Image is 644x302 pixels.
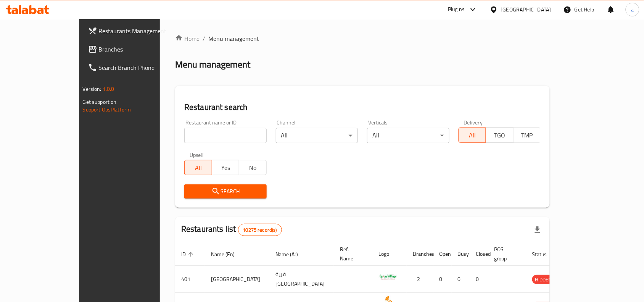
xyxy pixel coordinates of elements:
span: Restaurants Management [99,26,180,36]
h2: Restaurant search [184,102,541,113]
div: All [276,128,358,143]
span: Yes [215,162,237,173]
span: Status [532,250,557,259]
span: Name (Ar) [275,250,308,259]
span: All [462,130,483,141]
h2: Menu management [175,58,250,71]
td: 0 [452,266,470,293]
th: Open [433,242,452,266]
th: Closed [470,242,488,266]
span: Menu management [208,34,259,43]
span: Ref. Name [340,245,363,263]
td: 401 [175,266,205,293]
span: Name (En) [211,250,245,259]
span: Branches [99,45,180,54]
button: TGO [486,128,514,143]
span: Search Branch Phone [99,63,180,72]
td: قرية [GEOGRAPHIC_DATA] [269,266,334,293]
div: Export file [528,221,547,239]
span: 10275 record(s) [238,226,282,234]
span: 1.0.0 [103,84,114,94]
span: ID [181,250,196,259]
th: Busy [452,242,470,266]
h2: Restaurants list [181,223,282,236]
img: Spicy Village [378,268,398,287]
div: All [367,128,449,143]
a: Branches [82,40,187,58]
button: All [184,160,212,175]
div: Total records count [238,224,282,236]
th: Logo [372,242,407,266]
label: Delivery [464,120,483,125]
button: TMP [513,128,541,143]
a: Support.OpsPlatform [83,105,131,115]
button: Search [184,184,267,199]
div: [GEOGRAPHIC_DATA] [501,5,551,14]
th: Branches [407,242,433,266]
button: All [459,128,486,143]
td: [GEOGRAPHIC_DATA] [205,266,269,293]
button: Yes [212,160,240,175]
td: 0 [470,266,488,293]
span: a [631,5,634,14]
a: Search Branch Phone [82,58,187,77]
td: 2 [407,266,433,293]
a: Restaurants Management [82,22,187,40]
a: Home [175,34,200,43]
span: All [188,162,209,173]
div: Plugins [448,5,465,14]
td: 0 [433,266,452,293]
div: HIDDEN [532,275,555,284]
span: Search [190,187,261,196]
input: Search for restaurant name or ID.. [184,128,267,143]
span: Version: [83,84,101,94]
span: TGO [489,130,510,141]
span: Get support on: [83,97,118,107]
button: No [239,160,267,175]
li: / [203,34,205,43]
nav: breadcrumb [175,34,550,43]
span: TMP [517,130,538,141]
span: POS group [494,245,517,263]
span: HIDDEN [532,275,555,284]
label: Upsell [190,152,204,158]
span: No [242,162,264,173]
